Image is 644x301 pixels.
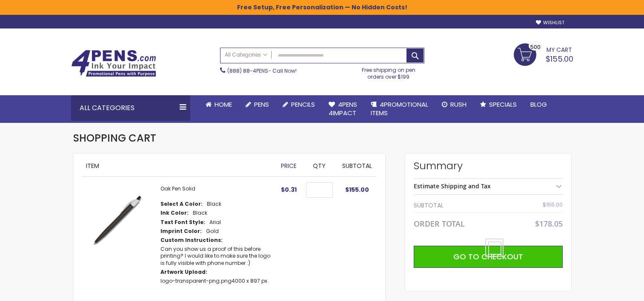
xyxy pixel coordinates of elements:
[414,159,563,173] strong: Summary
[199,95,239,114] a: Home
[322,95,364,123] a: 4Pens4impact
[536,20,564,26] a: Wishlist
[313,162,326,170] span: Qty
[530,100,547,109] span: Blog
[489,100,517,109] span: Specials
[160,185,195,192] a: Oak Pen Solid
[364,95,435,123] a: 4PROMOTIONALITEMS
[530,43,541,51] span: 500
[291,100,315,109] span: Pencils
[160,201,203,207] dt: Select A Color
[160,246,273,267] dd: Can you show us a proof of this before printing? I would like to make sure the logo is fully visi...
[160,210,189,216] dt: Ink Color
[209,219,221,226] dd: Arial
[546,54,573,64] span: $155.00
[524,95,554,114] a: Blog
[371,100,428,117] span: 4PROMOTIONAL ITEMS
[227,67,268,74] a: (888) 88-4PENS
[353,63,424,80] div: Free shipping on pen orders over $199
[345,185,369,194] span: $155.00
[160,237,223,244] dt: Custom Instructions
[225,51,267,58] span: All Categories
[193,210,207,216] dd: Black
[435,95,473,114] a: Rush
[342,162,372,170] span: Subtotal
[473,95,524,114] a: Specials
[239,95,276,114] a: Pens
[450,100,467,109] span: Rush
[160,219,205,226] dt: Text Font Style
[160,228,202,235] dt: Imprint Color
[220,48,272,62] a: All Categories
[254,100,269,109] span: Pens
[73,131,156,145] span: Shopping Cart
[71,50,156,77] img: 4Pens Custom Pens and Promotional Products
[207,201,221,207] dd: Black
[281,162,297,170] span: Price
[414,182,491,190] strong: Estimate Shipping and Tax
[329,100,357,117] span: 4Pens 4impact
[206,228,219,235] dd: Gold
[71,95,190,121] div: All Categories
[276,95,322,114] a: Pencils
[215,100,232,109] span: Home
[82,185,152,256] img: Oak Pen Solid-Black
[86,162,99,170] span: Item
[160,277,232,284] a: logo-transparent-png.png
[281,185,297,194] span: $0.31
[160,269,207,275] dt: Artwork Upload
[514,43,573,65] a: $155.00 500
[160,278,269,284] dd: 4000 x 897 px.
[227,67,297,74] span: - Call Now!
